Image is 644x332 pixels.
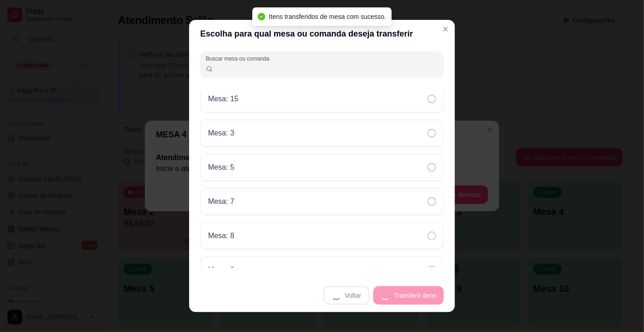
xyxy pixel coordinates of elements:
[206,55,273,62] label: Buscar mesa ou comanda
[213,63,439,73] input: Buscar mesa ou comanda
[208,264,234,276] p: Mesa: 9
[258,13,265,20] span: check-circle
[208,230,234,241] p: Mesa: 8
[208,196,234,207] p: Mesa: 7
[269,13,386,20] span: Itens transferidos de mesa com sucesso.
[208,162,234,173] p: Mesa: 5
[208,93,239,105] p: Mesa: 15
[438,22,453,37] button: Close
[189,20,455,48] header: Escolha para qual mesa ou comanda deseja transferir
[208,128,234,139] p: Mesa: 3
